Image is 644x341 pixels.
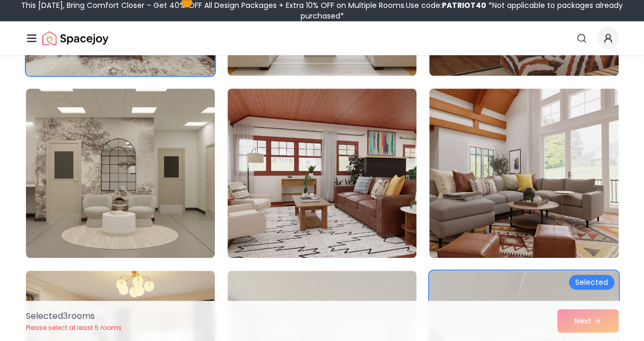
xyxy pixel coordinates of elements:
img: Room room-9 [429,88,618,258]
p: Selected 3 room s [26,310,122,322]
a: Spacejoy [42,28,108,49]
div: Selected [569,275,614,290]
p: Please select at least 5 rooms [26,324,122,332]
img: Spacejoy Logo [42,28,108,49]
nav: Global [25,21,619,55]
img: Room room-7 [26,88,215,258]
img: Room room-8 [228,88,416,258]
